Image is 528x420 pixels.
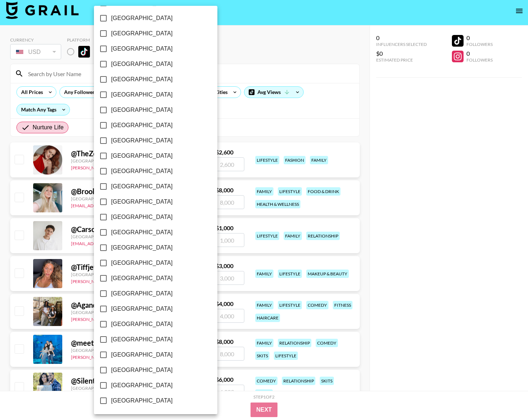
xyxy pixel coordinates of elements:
[111,366,173,374] span: [GEOGRAPHIC_DATA]
[111,152,173,160] span: [GEOGRAPHIC_DATA]
[111,274,173,283] span: [GEOGRAPHIC_DATA]
[111,381,173,390] span: [GEOGRAPHIC_DATA]
[111,228,173,237] span: [GEOGRAPHIC_DATA]
[111,320,173,329] span: [GEOGRAPHIC_DATA]
[111,182,173,191] span: [GEOGRAPHIC_DATA]
[111,213,173,221] span: [GEOGRAPHIC_DATA]
[111,335,173,344] span: [GEOGRAPHIC_DATA]
[111,243,173,252] span: [GEOGRAPHIC_DATA]
[111,197,173,206] span: [GEOGRAPHIC_DATA]
[111,75,173,84] span: [GEOGRAPHIC_DATA]
[111,136,173,145] span: [GEOGRAPHIC_DATA]
[111,259,173,267] span: [GEOGRAPHIC_DATA]
[111,350,173,359] span: [GEOGRAPHIC_DATA]
[111,167,173,176] span: [GEOGRAPHIC_DATA]
[492,384,519,411] iframe: Drift Widget Chat Controller
[111,396,173,405] span: [GEOGRAPHIC_DATA]
[111,14,173,23] span: [GEOGRAPHIC_DATA]
[111,121,173,130] span: [GEOGRAPHIC_DATA]
[111,289,173,298] span: [GEOGRAPHIC_DATA]
[111,60,173,68] span: [GEOGRAPHIC_DATA]
[111,44,173,53] span: [GEOGRAPHIC_DATA]
[111,305,173,313] span: [GEOGRAPHIC_DATA]
[111,90,173,99] span: [GEOGRAPHIC_DATA]
[111,106,173,114] span: [GEOGRAPHIC_DATA]
[111,29,173,38] span: [GEOGRAPHIC_DATA]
